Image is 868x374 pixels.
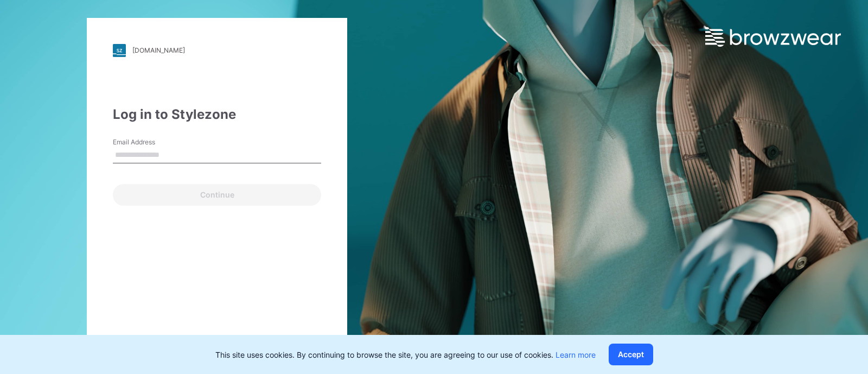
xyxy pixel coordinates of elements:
[705,27,841,47] img: browzwear-logo.e42bd6dac1945053ebaf764b6aa21510.svg
[215,349,596,360] p: This site uses cookies. By continuing to browse the site, you are agreeing to our use of cookies.
[113,137,189,147] label: Email Address
[113,44,321,57] a: [DOMAIN_NAME]
[132,46,185,54] div: [DOMAIN_NAME]
[609,344,653,365] button: Accept
[556,350,596,359] a: Learn more
[113,44,126,57] img: stylezone-logo.562084cfcfab977791bfbf7441f1a819.svg
[113,105,321,124] div: Log in to Stylezone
